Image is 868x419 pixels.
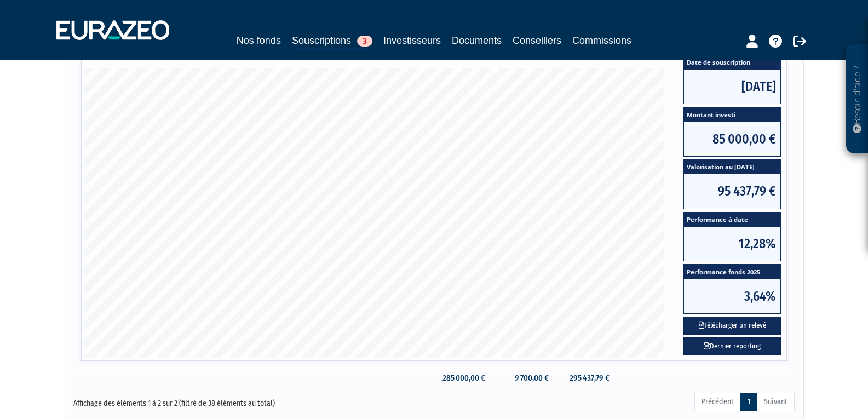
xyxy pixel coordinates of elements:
td: 295 437,79 € [554,369,614,388]
span: 3 [357,36,372,47]
span: [DATE] [684,70,780,104]
span: Performance à date [684,213,780,227]
a: Souscriptions3 [292,33,372,50]
img: 1732889491-logotype_eurazeo_blanc_rvb.png [56,20,169,40]
td: 9 700,00 € [491,369,554,388]
a: 1 [740,393,757,411]
div: Affichage des éléments 1 à 2 sur 2 (filtré de 38 éléments au total) [73,392,365,409]
span: Date de souscription [684,55,780,70]
p: Besoin d'aide ? [851,50,864,148]
button: Télécharger un relevé [683,317,781,335]
span: 3,64% [684,279,780,313]
a: Commissions [572,33,631,48]
span: 85 000,00 € [684,122,780,156]
span: 95 437,79 € [684,174,780,208]
a: Dernier reporting [683,337,781,355]
span: Valorisation au [DATE] [684,160,780,175]
a: Nos fonds [237,33,281,48]
td: 285 000,00 € [430,369,491,388]
span: Montant investi [684,107,780,122]
a: Documents [452,33,502,48]
span: 12,28% [684,227,780,261]
a: Conseillers [513,33,561,48]
a: Investisseurs [383,33,441,48]
span: Performance fonds 2025 [684,265,780,279]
